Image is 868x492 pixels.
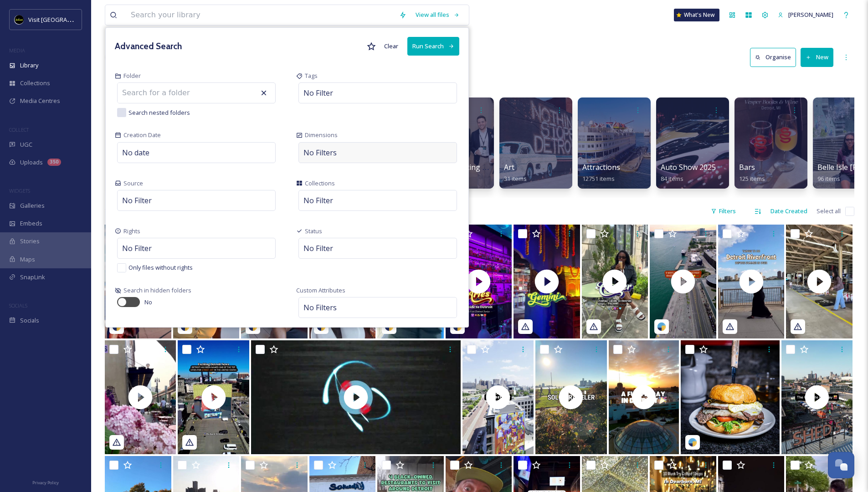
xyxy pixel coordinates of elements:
[303,147,337,158] span: No Filters
[144,298,152,307] span: No
[20,61,38,70] span: Library
[126,5,395,25] input: Search your library
[303,302,337,313] span: No Filters
[504,163,527,183] a: Art31 items
[105,225,171,338] img: thumbnail
[661,174,683,183] span: 84 items
[115,40,182,53] h3: Advanced Search
[123,227,140,236] span: Rights
[122,147,149,158] span: No date
[781,340,853,454] img: thumbnail
[817,207,841,215] span: Select all
[514,225,580,338] img: thumbnail
[20,237,40,246] span: Stories
[718,225,785,338] img: thumbnail
[411,6,464,24] a: View all files
[128,108,190,117] span: Search nested folders
[801,48,833,67] button: New
[251,340,461,454] img: thumbnail
[20,140,32,149] span: UGC
[766,202,812,220] div: Date Created
[657,322,666,331] img: snapsea-logo.png
[305,179,335,188] span: Collections
[462,340,534,454] img: thumbnail
[750,48,801,67] a: Organise
[122,243,152,254] span: No Filter
[303,243,333,254] span: No Filter
[504,174,527,183] span: 31 items
[688,438,697,447] img: snapsea-logo.png
[122,195,152,206] span: No Filter
[20,79,50,87] span: Collections
[650,225,716,338] img: thumbnail
[305,72,318,80] span: Tags
[582,174,615,183] span: 12751 items
[661,163,716,183] a: Auto Show 202584 items
[9,47,25,54] span: MEDIA
[123,72,141,80] span: Folder
[178,340,249,454] img: thumbnail
[20,97,60,105] span: Media Centres
[305,131,338,139] span: Dimensions
[582,162,620,172] span: Attractions
[739,174,765,183] span: 125 items
[305,227,322,236] span: Status
[20,273,45,282] span: SnapLink
[105,340,176,454] img: thumbnail
[105,207,123,215] span: 71 file s
[9,187,30,194] span: WIDGETS
[706,202,740,220] div: Filters
[128,263,193,272] span: Only files without rights
[407,37,459,56] button: Run Search
[15,15,24,24] img: VISIT%20DETROIT%20LOGO%20-%20BLACK%20BACKGROUND.png
[773,6,838,24] a: [PERSON_NAME]
[32,477,59,487] a: Privacy Policy
[739,163,765,183] a: Bars125 items
[817,174,840,183] span: 96 items
[28,15,99,24] span: Visit [GEOGRAPHIC_DATA]
[504,162,514,172] span: Art
[674,9,719,21] a: What's New
[828,452,854,478] button: Open Chat
[535,340,606,454] img: thumbnail
[47,159,61,166] div: 350
[380,37,403,55] button: Clear
[582,225,648,338] img: thumbnail
[20,255,35,264] span: Maps
[750,48,796,67] button: Organise
[296,286,345,295] span: Custom Attributes
[20,316,39,325] span: Socials
[32,480,59,486] span: Privacy Policy
[681,340,779,454] img: puma_detroit-18265781977248104.jpeg
[123,131,161,139] span: Creation Date
[609,340,679,454] img: thumbnail
[20,219,42,228] span: Embeds
[123,286,191,295] span: Search in hidden folders
[20,201,45,210] span: Galleries
[9,302,27,309] span: SOCIALS
[123,179,143,188] span: Source
[788,10,833,19] span: [PERSON_NAME]
[661,162,716,172] span: Auto Show 2025
[118,83,218,103] input: Search for a folder
[786,225,853,338] img: thumbnail
[303,87,333,98] span: No Filter
[20,158,43,167] span: Uploads
[582,163,620,183] a: Attractions12751 items
[303,195,333,206] span: No Filter
[739,162,755,172] span: Bars
[9,126,29,133] span: COLLECT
